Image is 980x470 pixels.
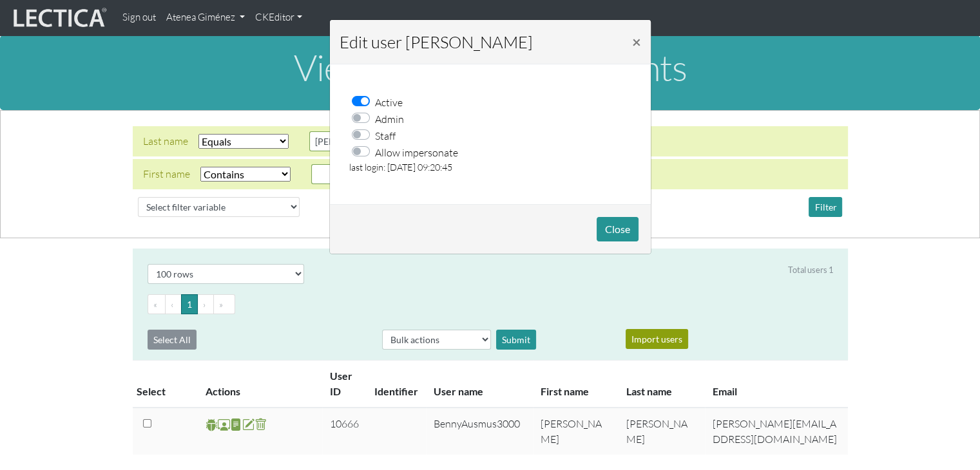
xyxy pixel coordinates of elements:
span: × [632,32,641,51]
label: Staff [375,127,396,144]
h5: Edit user [PERSON_NAME] [340,30,533,54]
button: Close [622,24,651,60]
label: Active [375,93,403,110]
button: Close [597,217,639,241]
p: last login: [DATE] 09:20:45 [349,160,631,174]
label: Admin [375,110,404,127]
label: Allow impersonate [375,144,458,160]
